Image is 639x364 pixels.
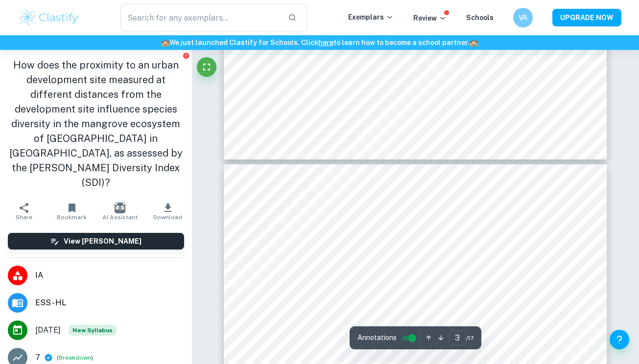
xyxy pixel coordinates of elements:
button: Help and Feedback [610,330,629,349]
p: Review [413,13,447,23]
span: ( ) [57,353,93,363]
img: Clastify logo [18,8,80,27]
span: 🏫 [161,39,169,46]
span: Download [153,214,182,221]
button: Download [144,198,192,225]
input: Search for any exemplars... [120,4,281,31]
h6: View [PERSON_NAME] [64,236,142,247]
span: New Syllabus [69,325,117,336]
span: Annotations [357,333,397,343]
button: View [PERSON_NAME] [8,233,184,250]
h1: How does the proximity to an urban development site measured at different distances from the deve... [8,58,184,190]
button: Fullscreen [197,57,216,77]
span: Share [16,214,32,221]
div: Starting from the May 2026 session, the ESS IA requirements have changed. We created this exempla... [69,325,117,336]
button: UPGRADE NOW [552,9,621,26]
span: Bookmark [57,214,87,221]
button: Report issue [183,52,190,59]
p: Exemplars [348,12,394,23]
button: AI Assistant [96,198,144,225]
span: AI Assistant [102,214,138,221]
h6: VA [517,12,528,23]
p: 7 [35,352,40,364]
span: ESS - HL [35,297,184,309]
img: AI Assistant [115,203,125,213]
span: IA [35,270,184,281]
button: Breakdown [59,353,91,362]
h6: We just launched Clastify for Schools. Click to learn how to become a school partner. [2,37,637,48]
a: here [318,39,333,46]
span: 🏫 [470,39,478,46]
button: Bookmark [48,198,96,225]
span: / 17 [466,334,473,342]
span: [DATE] [35,324,61,336]
button: VA [513,8,533,27]
a: Schools [466,14,494,22]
